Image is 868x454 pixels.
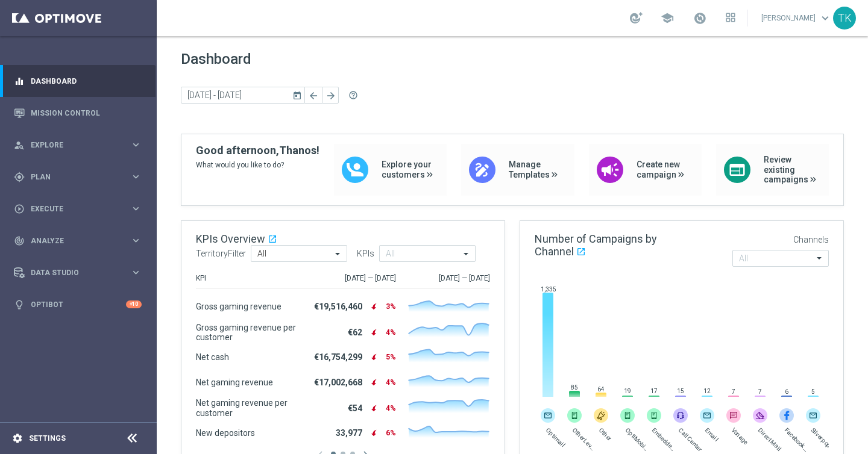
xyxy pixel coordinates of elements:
[130,171,142,182] i: keyboard_arrow_right
[661,11,674,25] span: school
[14,204,130,214] div: Execute
[13,76,142,86] button: equalizer Dashboard
[14,204,25,214] i: play_circle_outline
[130,235,142,246] i: keyboard_arrow_right
[13,268,142,278] button: Data Studio keyboard_arrow_right
[29,435,66,442] a: Settings
[14,235,130,246] div: Analyze
[126,300,142,308] div: +10
[130,267,142,278] i: keyboard_arrow_right
[14,97,142,129] div: Mission Control
[31,288,126,320] a: Optibot
[14,267,130,278] div: Data Studio
[833,7,856,30] div: TK
[31,97,142,129] a: Mission Control
[14,65,142,97] div: Dashboard
[13,140,142,150] button: person_search Explore keyboard_arrow_right
[14,76,25,87] i: equalizer
[130,139,142,151] i: keyboard_arrow_right
[14,172,130,182] div: Plan
[31,205,130,213] span: Execute
[14,288,142,320] div: Optibot
[14,140,130,151] div: Explore
[13,300,142,309] button: lightbulb Optibot +10
[14,172,25,182] i: gps_fixed
[31,141,130,149] span: Explore
[130,203,142,214] i: keyboard_arrow_right
[13,204,142,214] button: play_circle_outline Execute keyboard_arrow_right
[819,11,832,25] span: keyboard_arrow_down
[31,65,142,97] a: Dashboard
[760,9,833,27] a: [PERSON_NAME]keyboard_arrow_down
[13,172,142,182] button: gps_fixed Plan keyboard_arrow_right
[31,173,130,181] span: Plan
[14,235,25,246] i: track_changes
[13,108,142,118] button: Mission Control
[14,140,25,151] i: person_search
[31,269,130,276] span: Data Studio
[31,237,130,244] span: Analyze
[12,433,23,444] i: settings
[13,236,142,246] button: track_changes Analyze keyboard_arrow_right
[14,299,25,310] i: lightbulb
